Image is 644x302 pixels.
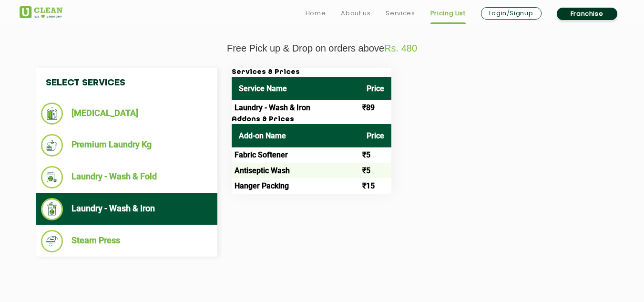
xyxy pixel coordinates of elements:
td: ₹15 [359,178,391,193]
li: Premium Laundry Kg [41,134,213,156]
img: Steam Press [41,230,63,252]
img: UClean Laundry and Dry Cleaning [20,6,62,18]
td: ₹89 [359,100,391,115]
p: Free Pick up & Drop on orders above [20,43,625,54]
h4: Select Services [36,68,217,98]
td: ₹5 [359,163,391,178]
li: [MEDICAL_DATA] [41,103,213,125]
td: Hanger Packing [232,178,359,193]
a: About us [341,8,370,19]
td: Antiseptic Wash [232,163,359,178]
h3: Services & Prices [232,68,391,77]
th: Add-on Name [232,124,359,147]
th: Service Name [232,77,359,100]
a: Login/Signup [481,7,542,20]
td: Fabric Softener [232,147,359,163]
img: Premium Laundry Kg [41,134,63,156]
li: Steam Press [41,230,213,252]
th: Price [359,124,391,147]
th: Price [359,77,391,100]
li: Laundry - Wash & Fold [41,166,213,188]
a: Home [306,8,326,19]
img: Laundry - Wash & Fold [41,166,63,188]
td: ₹5 [359,147,391,163]
span: Rs. 480 [384,43,417,53]
h3: Addons & Prices [232,115,391,124]
img: Dry Cleaning [41,103,63,125]
li: Laundry - Wash & Iron [41,198,213,220]
a: Pricing List [430,8,466,19]
td: Laundry - Wash & Iron [232,100,359,115]
img: Laundry - Wash & Iron [41,198,63,220]
a: Franchise [557,8,617,20]
a: Services [386,8,415,19]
